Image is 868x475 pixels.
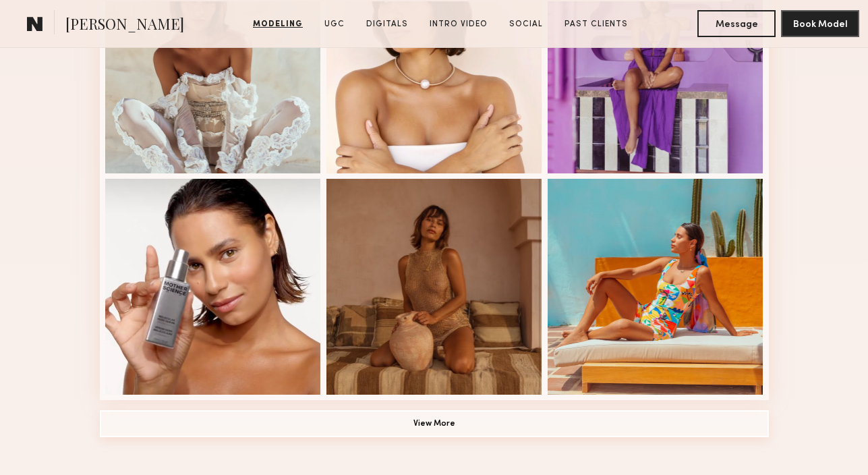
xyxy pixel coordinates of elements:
a: Modeling [248,18,308,30]
a: Intro Video [424,18,493,30]
button: View More [100,410,769,437]
a: Digitals [361,18,413,30]
span: [PERSON_NAME] [65,13,184,37]
button: Message [697,10,776,37]
button: Book Model [781,10,859,37]
a: Book Model [781,18,859,29]
a: Past Clients [559,18,633,30]
a: Social [504,18,548,30]
a: UGC [319,18,350,30]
